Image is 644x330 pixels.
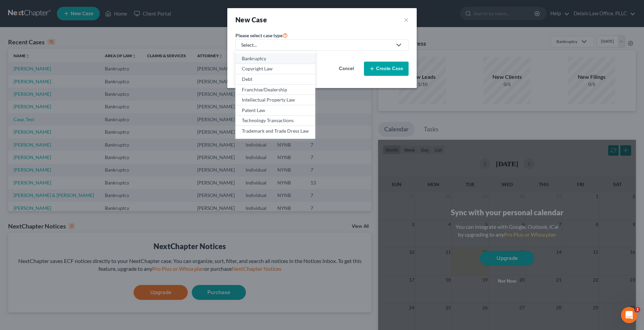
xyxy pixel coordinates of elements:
div: Trademark and Trade Dress Law [242,128,309,134]
div: Technology Transactions [242,117,309,124]
a: Patent Law [235,105,315,116]
a: Technology Transactions [235,116,315,126]
a: Franchise/Dealership [235,85,315,95]
a: Trademark and Trade Dress Law [235,126,315,136]
div: Select... [241,42,392,48]
a: Debt [235,74,315,85]
div: Bankruptcy [242,55,309,62]
button: × [404,15,409,24]
strong: New Case [235,16,267,24]
a: Bankruptcy [235,53,315,64]
a: Intellectual Property Law [235,95,315,105]
div: Intellectual Property Law [242,96,309,103]
div: Patent Law [242,107,309,114]
button: Cancel [331,62,361,75]
div: Franchise/Dealership [242,86,309,93]
button: Create Case [364,62,409,76]
a: Copyright Law [235,64,315,74]
div: Debt [242,76,309,83]
iframe: Intercom live chat [621,307,637,323]
span: Please select case type [235,32,282,38]
span: 1 [635,307,640,312]
div: Copyright Law [242,65,309,72]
